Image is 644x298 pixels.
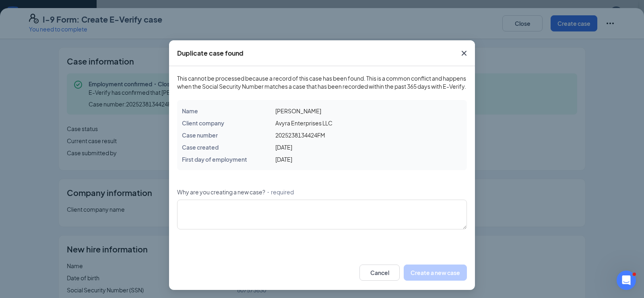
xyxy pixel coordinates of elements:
[275,131,325,139] span: 2025238134424FM
[265,188,294,196] span: ・required
[182,144,219,151] span: Case created
[617,271,636,290] iframe: Intercom live chat
[275,119,332,127] span: Avyra Enterprises LLC
[182,107,198,115] span: Name
[453,40,475,66] button: Close
[177,74,467,90] span: This cannot be processed because a record of this case has been found. This is a common conflict ...
[359,265,400,281] button: Cancel
[182,119,224,127] span: Client company
[404,265,467,281] button: Create a new case
[182,156,247,163] span: First day of employment
[459,48,469,58] svg: Cross
[177,49,244,58] div: Duplicate case found
[177,188,265,196] span: Why are you creating a new case?
[275,156,292,163] span: [DATE]
[182,131,218,139] span: Case number
[275,144,292,151] span: [DATE]
[275,107,321,115] span: [PERSON_NAME]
